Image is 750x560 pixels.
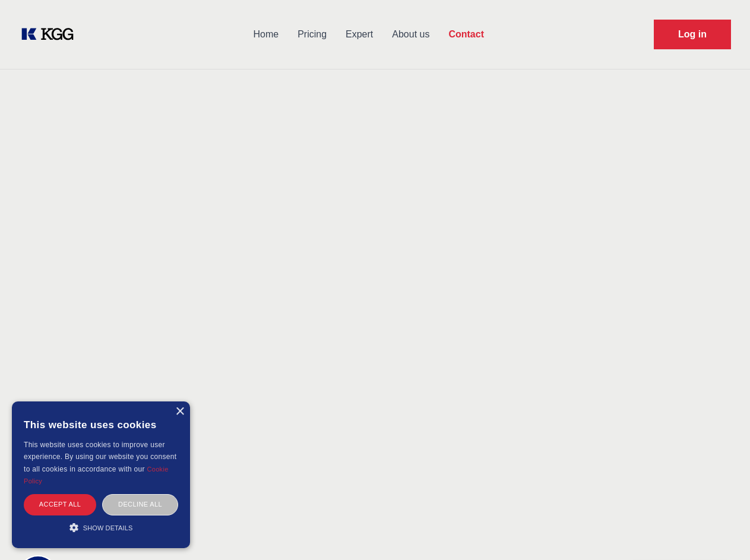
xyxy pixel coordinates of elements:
div: Decline all [102,494,178,515]
iframe: Chat Widget [691,503,750,560]
span: Show details [83,524,133,531]
a: Expert [336,19,382,50]
a: Contact [439,19,493,50]
a: Home [243,19,288,50]
span: This website uses cookies to improve user experience. By using our website you consent to all coo... [24,441,176,473]
div: Accept all [24,494,96,515]
div: Show details [24,521,178,533]
a: About us [382,19,439,50]
a: KOL Knowledge Platform: Talk to Key External Experts (KEE) [19,25,83,44]
a: Pricing [288,19,336,50]
a: Request Demo [654,20,731,49]
div: This website uses cookies [24,410,178,439]
a: Cookie Policy [24,466,169,485]
div: Close [175,407,184,416]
